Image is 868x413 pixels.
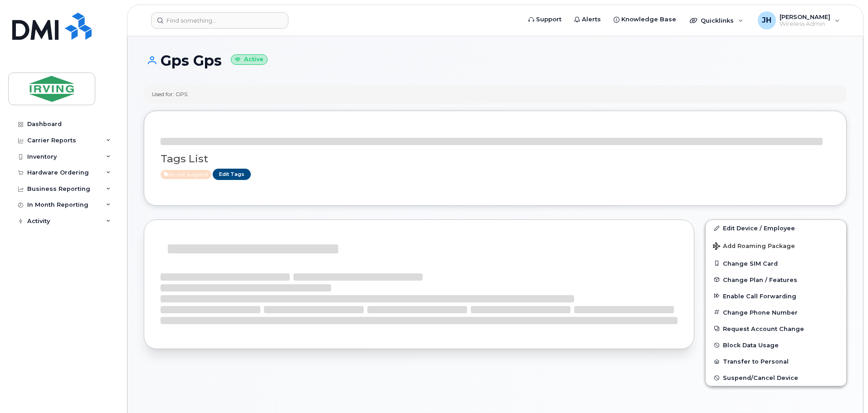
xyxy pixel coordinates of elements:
a: Edit Device / Employee [706,220,846,236]
button: Change Phone Number [706,304,846,321]
small: Active [231,54,268,65]
div: Used for: GPS [152,90,187,98]
h3: Tags List [161,153,830,165]
span: Suspend/Cancel Device [723,374,798,381]
button: Transfer to Personal [706,353,846,369]
button: Add Roaming Package [706,236,846,255]
button: Enable Call Forwarding [706,288,846,304]
button: Request Account Change [706,321,846,337]
button: Change SIM Card [706,255,846,272]
button: Block Data Usage [706,337,846,353]
span: Add Roaming Package [713,243,795,251]
span: Change Plan / Features [723,276,797,283]
button: Change Plan / Features [706,272,846,288]
span: Active [161,170,211,179]
span: Enable Call Forwarding [723,292,796,299]
h1: Gps Gps [144,53,847,68]
button: Suspend/Cancel Device [706,369,846,386]
a: Edit Tags [213,169,251,180]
